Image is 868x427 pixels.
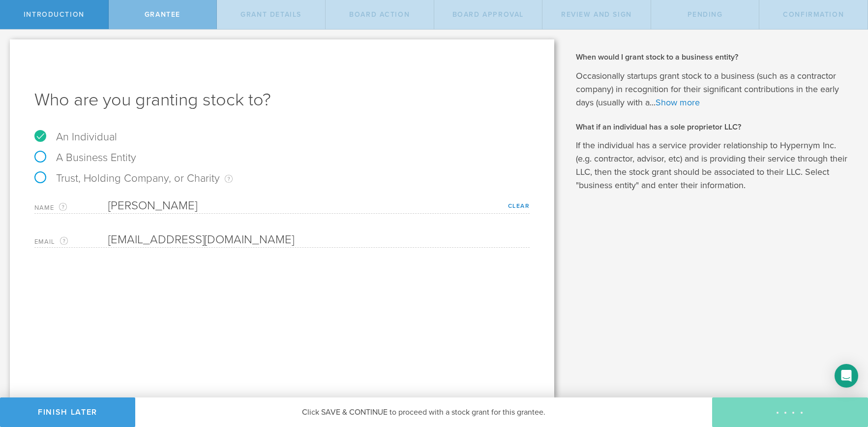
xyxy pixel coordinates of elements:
label: A Business Entity [34,151,136,164]
h2: What if an individual has a sole proprietor LLC? [576,122,853,132]
input: Required [108,232,525,247]
span: Grantee [145,10,180,19]
div: Open Intercom Messenger [835,364,858,388]
span: Introduction [24,10,85,19]
div: Click SAVE & CONTINUE to proceed with a stock grant for this grantee. [135,397,712,427]
label: Name [34,202,108,213]
span: Confirmation [783,10,844,19]
span: Board Approval [452,10,524,19]
span: Grant Details [240,10,301,19]
a: Show more [656,97,700,108]
span: Board Action [349,10,410,19]
label: An Individual [34,131,117,143]
input: Required [108,198,530,213]
a: Clear [508,202,530,209]
label: Email [34,236,108,247]
p: Occasionally startups grant stock to a business (such as a contractor company) in recognition for... [576,69,853,109]
p: If the individual has a service provider relationship to Hypernym Inc. (e.g. contractor, advisor,... [576,139,853,192]
h1: Who are you granting stock to? [34,88,530,112]
label: Trust, Holding Company, or Charity [34,172,233,185]
span: Pending [688,10,723,19]
span: Review and Sign [561,10,632,19]
h2: When would I grant stock to a business entity? [576,52,853,63]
